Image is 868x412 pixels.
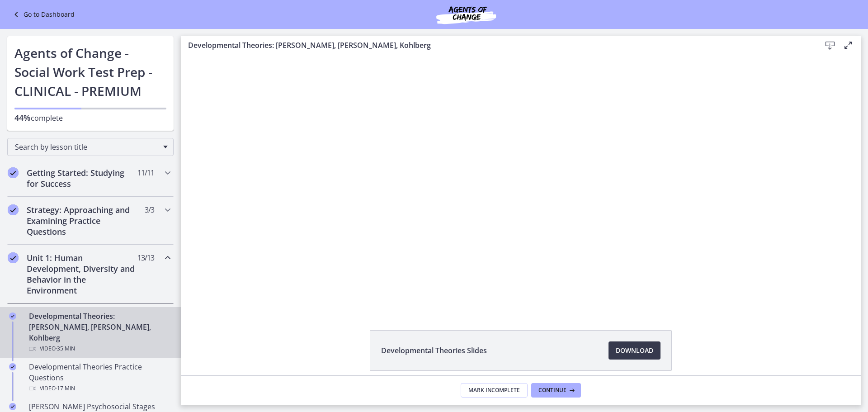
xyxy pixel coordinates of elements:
[27,252,137,296] h2: Unit 1: Human Development, Diversity and Behavior in the Environment
[29,311,170,354] div: Developmental Theories: [PERSON_NAME], [PERSON_NAME], Kohlberg
[9,313,16,320] i: Completed
[145,204,154,215] span: 3 / 3
[531,383,581,398] button: Continue
[616,345,653,356] span: Download
[381,345,487,356] span: Developmental Theories Slides
[9,403,16,410] i: Completed
[188,40,807,51] h3: Developmental Theories: [PERSON_NAME], [PERSON_NAME], Kohlberg
[29,361,170,394] div: Developmental Theories Practice Questions
[137,167,154,178] span: 11 / 11
[7,138,174,156] div: Search by lesson title
[468,387,520,394] span: Mark Incomplete
[8,167,19,178] i: Completed
[27,204,137,237] h2: Strategy: Approaching and Examining Practice Questions
[538,387,566,394] span: Continue
[181,55,861,309] iframe: Video Lesson
[8,252,19,263] i: Completed
[461,383,528,398] button: Mark Incomplete
[27,167,137,189] h2: Getting Started: Studying for Success
[14,112,31,123] span: 44%
[14,43,166,100] h1: Agents of Change - Social Work Test Prep - CLINICAL - PREMIUM
[29,343,170,354] div: Video
[412,4,520,25] img: Agents of Change
[137,252,154,263] span: 13 / 13
[56,383,75,394] span: · 17 min
[56,343,75,354] span: · 35 min
[15,142,159,152] span: Search by lesson title
[8,204,19,215] i: Completed
[29,383,170,394] div: Video
[11,9,75,20] a: Go to Dashboard
[14,112,166,123] p: complete
[9,363,16,370] i: Completed
[609,341,660,360] a: Download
